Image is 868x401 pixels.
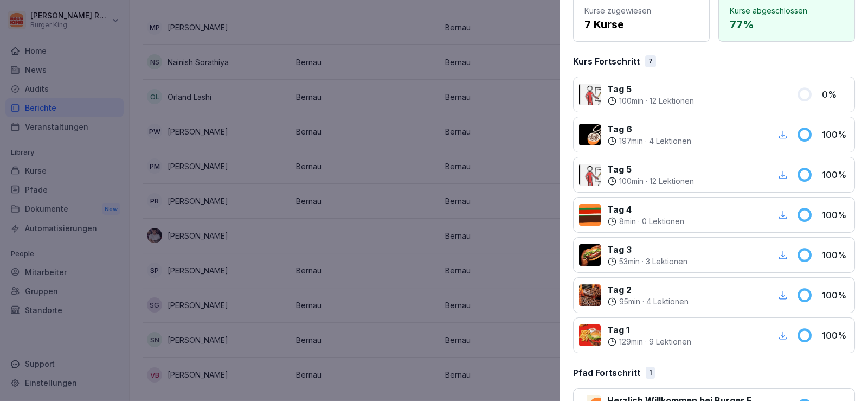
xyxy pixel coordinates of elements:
[730,5,844,16] p: Kurse abgeschlossen
[822,249,849,262] p: 100 %
[573,366,640,379] p: Pfad Fortschritt
[642,216,684,227] p: 0 Lektionen
[607,283,689,296] p: Tag 2
[650,176,694,187] p: 12 Lektionen
[584,16,698,33] p: 7 Kurse
[822,208,849,221] p: 100 %
[619,296,640,307] p: 95 min
[619,216,636,227] p: 8 min
[646,256,687,267] p: 3 Lektionen
[607,163,694,176] p: Tag 5
[584,5,698,16] p: Kurse zugewiesen
[619,176,644,187] p: 100 min
[822,329,849,342] p: 100 %
[646,367,655,379] div: 1
[730,16,844,33] p: 77 %
[822,88,849,101] p: 0 %
[607,336,691,347] div: ·
[822,289,849,302] p: 100 %
[619,136,643,147] p: 197 min
[649,136,691,147] p: 4 Lektionen
[607,216,684,227] div: ·
[607,243,687,256] p: Tag 3
[650,96,694,106] p: 12 Lektionen
[619,336,643,347] p: 129 min
[619,96,644,106] p: 100 min
[607,203,684,216] p: Tag 4
[607,123,691,136] p: Tag 6
[607,256,687,267] div: ·
[822,128,849,141] p: 100 %
[649,336,691,347] p: 9 Lektionen
[646,296,689,307] p: 4 Lektionen
[607,82,694,96] p: Tag 5
[607,176,694,187] div: ·
[607,296,689,307] div: ·
[619,256,640,267] p: 53 min
[822,168,849,181] p: 100 %
[607,136,691,147] div: ·
[607,96,694,106] div: ·
[607,323,691,336] p: Tag 1
[573,55,640,68] p: Kurs Fortschritt
[645,55,656,67] div: 7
